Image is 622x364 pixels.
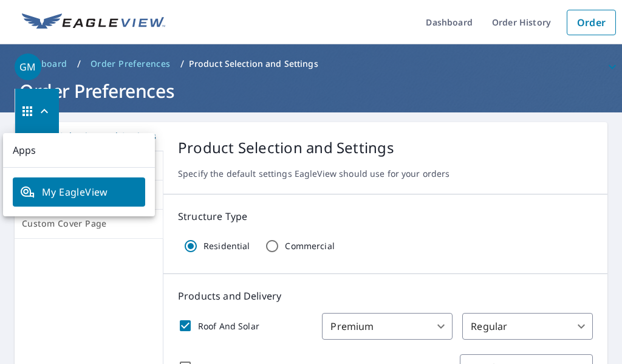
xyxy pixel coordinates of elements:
[178,137,593,159] p: Product Selection and Settings
[15,44,622,89] button: GM
[20,185,138,199] span: My EagleView
[178,168,593,179] p: Specify the default settings EagleView should use for your orders
[462,313,593,340] div: Regular
[22,129,156,144] span: Product Selection and Settings
[13,177,145,207] a: My EagleView
[178,289,593,303] p: Products and Delivery
[3,133,155,168] p: Apps
[15,78,607,103] h1: Order Preferences
[198,320,259,332] p: Roof And Solar
[15,122,163,239] div: tab-list
[322,313,453,340] div: Premium
[15,53,41,80] div: GM
[178,209,593,224] p: Structure Type
[285,241,334,252] p: Commercial
[567,10,616,35] a: Order
[203,241,250,252] p: Residential
[22,216,155,232] span: Custom Cover Page
[22,13,165,32] img: EV Logo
